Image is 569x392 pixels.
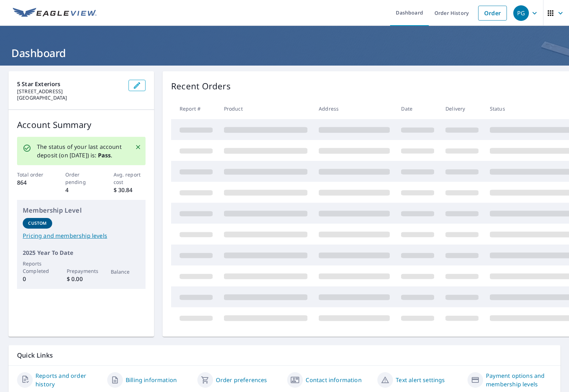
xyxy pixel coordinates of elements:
[98,151,111,159] b: Pass
[126,376,177,384] a: Billing information
[23,206,140,215] p: Membership Level
[28,220,46,226] p: Custom
[67,267,96,275] p: Prepayments
[395,98,440,119] th: Date
[114,171,146,186] p: Avg. report cost
[13,8,97,18] img: EV Logo
[133,142,143,152] button: Close
[17,88,123,95] p: [STREET_ADDRESS]
[23,248,140,257] p: 2025 Year To Date
[17,351,552,360] p: Quick Links
[478,6,507,21] a: Order
[114,186,146,194] p: $ 30.84
[17,171,49,178] p: Total order
[17,95,123,101] p: [GEOGRAPHIC_DATA]
[396,376,445,384] a: Text alert settings
[17,178,49,187] p: 864
[9,46,560,60] h1: Dashboard
[23,231,140,240] a: Pricing and membership levels
[171,80,231,93] p: Recent Orders
[23,275,52,283] p: 0
[313,98,395,119] th: Address
[216,376,267,384] a: Order preferences
[486,371,552,388] a: Payment options and membership levels
[513,5,529,21] div: PG
[35,371,102,388] a: Reports and order history
[306,376,361,384] a: Contact information
[17,118,146,131] p: Account Summary
[23,260,52,275] p: Reports Completed
[67,275,96,283] p: $ 0.00
[37,142,126,159] p: The status of your last account deposit (on [DATE]) is: .
[65,186,98,194] p: 4
[65,171,98,186] p: Order pending
[440,98,484,119] th: Delivery
[171,98,218,119] th: Report #
[218,98,313,119] th: Product
[17,80,123,88] p: 5 Star Exteriors
[111,268,140,275] p: Balance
